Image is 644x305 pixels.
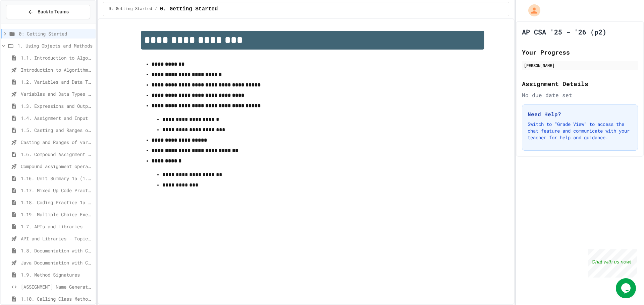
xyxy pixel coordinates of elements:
span: 1.9. Method Signatures [21,271,93,278]
span: 1.7. APIs and Libraries [21,223,93,230]
span: Casting and Ranges of variables - Quiz [21,139,93,146]
h2: Your Progress [522,48,638,57]
span: / [155,6,157,12]
span: 1.10. Calling Class Methods [21,295,93,302]
div: [PERSON_NAME] [524,62,636,68]
span: API and Libraries - Topic 1.7 [21,235,93,242]
span: 1.5. Casting and Ranges of Values [21,127,93,134]
iframe: chat widget [616,278,637,298]
h1: AP CSA '25 - '26 (p2) [522,27,606,36]
h3: Need Help? [528,110,632,118]
span: 1. Using Objects and Methods [17,42,93,49]
span: 1.6. Compound Assignment Operators [21,151,93,158]
span: 1.2. Variables and Data Types [21,78,93,85]
button: Back to Teams [6,5,90,19]
span: 0: Getting Started [19,30,93,37]
span: Introduction to Algorithms, Programming, and Compilers [21,66,93,73]
span: 1.18. Coding Practice 1a (1.1-1.6) [21,199,93,206]
span: 0. Getting Started [160,5,218,13]
div: No due date set [522,91,638,99]
h2: Assignment Details [522,79,638,88]
span: 1.16. Unit Summary 1a (1.1-1.6) [21,175,93,182]
span: 1.1. Introduction to Algorithms, Programming, and Compilers [21,54,93,61]
span: Java Documentation with Comments - Topic 1.8 [21,259,93,266]
span: 0: Getting Started [109,6,152,12]
span: Variables and Data Types - Quiz [21,90,93,97]
span: 1.4. Assignment and Input [21,115,93,122]
span: 1.8. Documentation with Comments and Preconditions [21,247,93,254]
span: 1.19. Multiple Choice Exercises for Unit 1a (1.1-1.6) [21,211,93,218]
span: 1.17. Mixed Up Code Practice 1.1-1.6 [21,187,93,194]
span: Compound assignment operators - Quiz [21,163,93,170]
p: Switch to "Grade View" to access the chat feature and communicate with your teacher for help and ... [528,121,632,141]
iframe: chat widget [588,249,637,278]
span: 1.3. Expressions and Output [New] [21,102,93,109]
span: [ASSIGNMENT] Name Generator Tool (LO5) [21,283,93,290]
div: My Account [521,3,542,18]
span: Back to Teams [38,8,69,15]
